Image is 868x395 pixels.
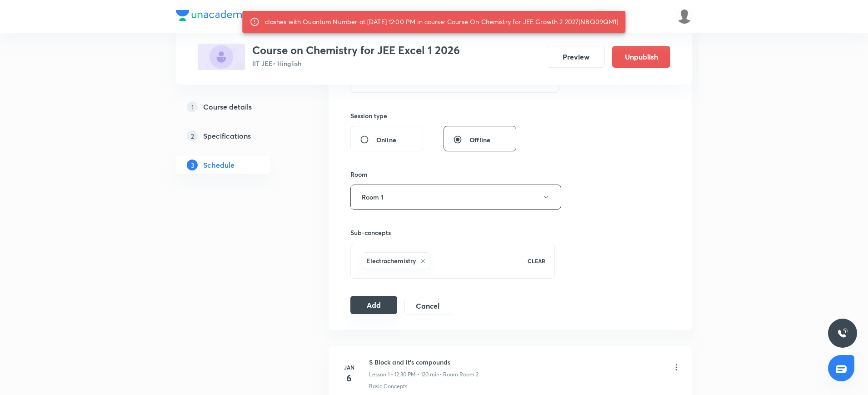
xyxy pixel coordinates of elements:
[376,135,396,145] span: Online
[404,297,451,315] button: Cancel
[176,98,299,116] a: 1Course details
[366,256,416,265] h6: Electrochemistry
[677,9,692,24] img: Huzaiff
[176,10,249,21] img: Company Logo
[350,228,555,237] h6: Sub-concepts
[187,101,198,112] p: 1
[265,14,618,30] div: clashes with Quantum Number at [DATE] 12:00 PM in course: Course On Chemistry for JEE Growth 2 20...
[350,111,387,120] h6: Session type
[350,170,368,179] h6: Room
[340,371,358,385] h4: 6
[198,44,245,70] img: 62C4C25C-5D29-422A-A33A-0D451F241582_plus.png
[203,160,234,170] h5: Schedule
[369,370,439,379] p: Lesson 1 • 12:30 PM • 120 min
[350,296,397,314] button: Add
[547,46,605,68] button: Preview
[176,10,249,23] a: Company Logo
[252,59,460,68] p: IIT JEE • Hinglish
[528,257,545,265] p: CLEAR
[203,101,252,112] h5: Course details
[469,135,490,145] span: Offline
[187,130,198,141] p: 2
[203,130,251,141] h5: Specifications
[369,357,479,367] h6: S Block and it's compounds
[369,382,407,390] p: Basic Concepts
[187,160,198,170] p: 3
[439,370,479,379] p: • Room Room 2
[350,185,561,210] button: Room 1
[340,363,358,371] h6: Jan
[594,9,608,24] button: avatar
[837,328,848,339] img: ttu
[252,44,460,57] h3: Course on Chemistry for JEE Excel 1 2026
[176,127,299,145] a: 2Specifications
[612,46,670,68] button: Unpublish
